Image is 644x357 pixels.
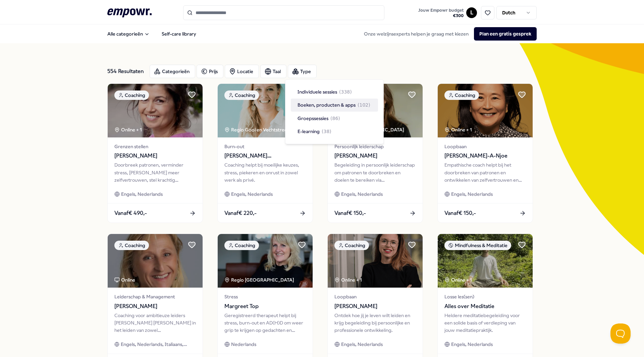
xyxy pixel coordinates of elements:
div: 554 Resultaten [107,65,144,78]
div: Online + 1 [444,126,472,133]
a: Self-care library [156,27,202,41]
div: Coaching [114,241,149,250]
button: Locatie [225,65,259,78]
div: Empathische coach helpt bij het doorbreken van patronen en ontwikkelen van zelfvertrouwen en inne... [444,161,526,184]
span: ( 86 ) [330,115,340,122]
div: Doorbreek patronen, verminder stress, [PERSON_NAME] meer zelfvertrouwen, stel krachtig [PERSON_NA... [114,161,196,184]
div: Ontdek hoe jij je leven wilt leiden en krijg begeleiding bij persoonlijke en professionele ontwik... [334,312,416,334]
a: package imageCoachingRegio [GEOGRAPHIC_DATA] Persoonlijk leiderschap[PERSON_NAME]Begeleiding in p... [327,83,423,223]
a: package imageCoachingRegio Gooi en Vechtstreek Burn-out[PERSON_NAME][GEOGRAPHIC_DATA]Coaching hel... [217,83,313,223]
a: package imageCoachingOnline + 1Grenzen stellen[PERSON_NAME]Doorbreek patronen, verminder stress, ... [107,83,203,223]
span: € 300 [418,13,464,18]
span: Margreet Top [224,302,306,311]
img: package image [438,84,533,137]
span: Nederlands [231,341,256,348]
span: Alles over Meditatie [444,302,526,311]
div: Regio [GEOGRAPHIC_DATA] [224,276,295,284]
nav: Main [102,27,202,41]
span: [PERSON_NAME] [114,152,196,160]
img: package image [218,234,313,288]
div: Coaching [224,91,259,100]
img: package image [438,234,533,288]
span: Engels, Nederlands [451,190,493,198]
span: [PERSON_NAME] [334,302,416,311]
div: Mindfulness & Meditatie [444,241,511,250]
span: Engels, Nederlands [121,190,163,198]
img: package image [108,234,203,288]
span: Jouw Empowr budget [418,8,464,13]
img: package image [108,84,203,137]
div: Coaching [444,91,479,100]
span: Vanaf € 150,- [334,209,366,218]
span: Burn-out [224,143,306,150]
input: Search for products, categories or subcategories [183,5,384,20]
span: Engels, Nederlands [341,190,383,198]
span: Vanaf € 150,- [444,209,476,218]
span: ( 102 ) [358,101,370,109]
div: Online + 1 [444,276,472,284]
span: [PERSON_NAME]-A-Njoe [444,152,526,160]
span: Engels, Nederlands [451,341,493,348]
div: Onze welzijnsexperts helpen je graag met kiezen [359,27,537,41]
div: Online + 1 [114,126,142,133]
span: Loopbaan [444,143,526,150]
button: Type [288,65,317,78]
div: Online [114,276,135,284]
span: [PERSON_NAME] [334,152,416,160]
span: Boeken, producten & apps [298,101,356,109]
div: Heldere meditatiebegeleiding voor een solide basis of verdieping van jouw meditatiepraktijk. [444,312,526,334]
a: Jouw Empowr budget€300 [416,6,466,20]
span: Loopbaan [334,293,416,300]
div: Online + 1 [334,276,362,284]
div: Coaching voor ambitieuze leiders [PERSON_NAME] [PERSON_NAME] in het leiden van zowel [PERSON_NAME... [114,312,196,334]
span: Groepssessies [298,115,328,122]
span: ( 38 ) [322,128,331,135]
img: package image [328,234,423,288]
span: Individuele sessies [298,88,337,96]
span: Engels, Nederlands, Italiaans, Zweeds [121,341,196,348]
div: Suggestions [291,85,378,138]
div: Regio Gooi en Vechtstreek [224,126,290,133]
div: Geregistreerd therapeut helpt bij stress, burn-out en AD(H)D om weer grip te krijgen op gedachten... [224,312,306,334]
div: Coaching helpt bij moeilijke keuzes, stress, piekeren en onrust in zowel werk als privé. [224,161,306,184]
div: Coaching [114,91,149,100]
span: Engels, Nederlands [341,341,383,348]
button: Plan een gratis gesprek [474,27,537,41]
span: [PERSON_NAME] [114,302,196,311]
span: Leiderschap & Management [114,293,196,300]
img: package image [218,84,313,137]
span: Stress [224,293,306,300]
div: Coaching [224,241,259,250]
div: Coaching [334,241,369,250]
span: ( 338 ) [339,88,352,96]
span: Engels, Nederlands [231,190,273,198]
span: Grenzen stellen [114,143,196,150]
span: Losse les(sen) [444,293,526,300]
span: Vanaf € 220,- [224,209,257,218]
span: E-learning [298,128,320,135]
a: package imageCoachingOnline + 1Loopbaan[PERSON_NAME]-A-NjoeEmpathische coach helpt bij het doorbr... [437,83,533,223]
button: Taal [260,65,286,78]
iframe: Help Scout Beacon - Open [610,323,631,344]
div: Begeleiding in persoonlijk leiderschap om patronen te doorbreken en doelen te bereiken via bewust... [334,161,416,184]
span: [PERSON_NAME][GEOGRAPHIC_DATA] [224,152,306,160]
button: Prijs [197,65,223,78]
button: Jouw Empowr budget€300 [417,6,465,20]
button: Alle categorieën [102,27,155,41]
button: L [466,7,477,18]
span: Persoonlijk leiderschap [334,143,416,150]
button: Categorieën [150,65,195,78]
span: Vanaf € 490,- [114,209,147,218]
